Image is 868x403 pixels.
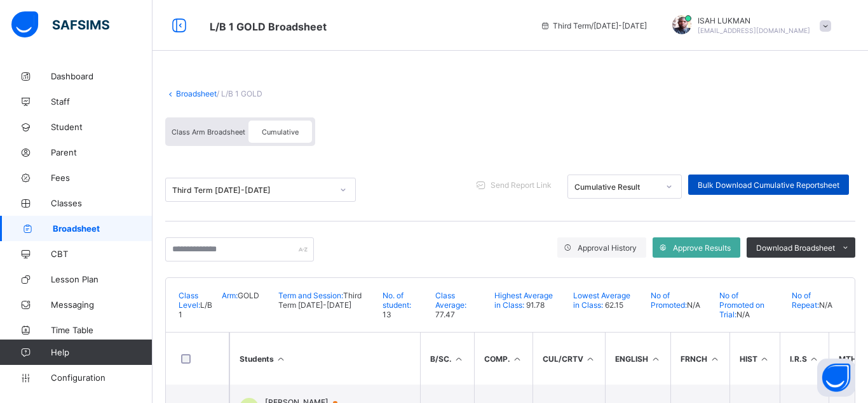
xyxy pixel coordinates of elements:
[540,21,647,30] span: session/term information
[51,71,153,81] span: Dashboard
[651,291,687,310] span: No of Promoted:
[809,354,820,364] i: Sort in Ascending Order
[176,89,217,98] a: Broadsheet
[660,15,837,36] div: ISAHLUKMAN
[650,354,661,364] i: Sort in Ascending Order
[51,325,153,335] span: Time Table
[435,310,455,319] span: 77.47
[11,11,109,38] img: safsims
[698,16,810,25] span: ISAH LUKMAN
[454,354,465,364] i: Sort in Ascending Order
[172,185,332,195] div: Third Term [DATE]-[DATE]
[222,291,238,300] span: Arm:
[574,182,658,192] div: Cumulative Result
[698,27,810,34] span: [EMAIL_ADDRESS][DOMAIN_NAME]
[780,333,829,385] th: I.R.S
[383,291,411,310] span: No. of student:
[262,128,299,136] span: Cumulative
[217,89,262,98] span: / L/B 1 GOLD
[819,300,832,310] span: N/A
[51,147,153,157] span: Parent
[491,180,552,190] span: Send Report Link
[709,354,720,364] i: Sort in Ascending Order
[474,333,532,385] th: COMP.
[578,243,637,253] span: Approval History
[51,249,153,259] span: CBT
[229,333,420,385] th: Students
[238,291,259,300] span: GOLD
[512,354,523,364] i: Sort in Ascending Order
[420,333,474,385] th: B/SC.
[792,291,819,310] span: No of Repeat:
[210,20,327,33] span: Class Arm Broadsheet
[532,333,606,385] th: CUL/CRTV
[179,291,200,310] span: Class Level:
[603,300,623,310] span: 62.15
[719,291,764,319] span: No of Promoted on Trial:
[51,96,153,107] span: Staff
[276,354,287,364] i: Sort Ascending
[605,333,670,385] th: ENGLISH
[585,354,596,364] i: Sort in Ascending Order
[51,173,153,183] span: Fees
[383,310,391,319] span: 13
[670,333,729,385] th: FRNCH
[278,291,343,300] span: Term and Session:
[435,291,466,310] span: Class Average:
[687,300,700,310] span: N/A
[673,243,731,253] span: Approve Results
[53,223,153,234] span: Broadsheet
[729,333,780,385] th: HIST
[736,310,750,319] span: N/A
[759,354,770,364] i: Sort in Ascending Order
[51,300,153,310] span: Messaging
[51,347,152,357] span: Help
[524,300,545,310] span: 91.78
[51,373,152,383] span: Configuration
[573,291,630,310] span: Lowest Average in Class:
[172,128,245,136] span: Class Arm Broadsheet
[756,243,835,253] span: Download Broadsheet
[179,300,212,319] span: L/B 1
[51,198,153,208] span: Classes
[51,122,153,132] span: Student
[51,274,153,284] span: Lesson Plan
[494,291,553,310] span: Highest Average in Class:
[698,180,839,190] span: Bulk Download Cumulative Reportsheet
[817,359,855,397] button: Open asap
[278,291,362,310] span: Third Term [DATE]-[DATE]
